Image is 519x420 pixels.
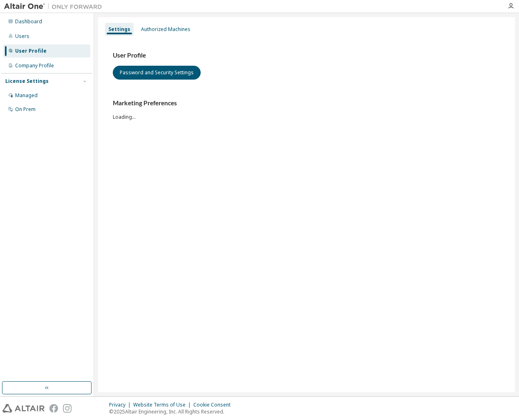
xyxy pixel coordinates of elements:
[113,99,500,107] h3: Marketing Preferences
[109,402,133,408] div: Privacy
[133,402,193,408] div: Website Terms of Use
[15,92,38,99] div: Managed
[63,404,72,413] img: instagram.svg
[113,51,500,60] h3: User Profile
[15,18,42,25] div: Dashboard
[113,66,201,80] button: Password and Security Settings
[141,26,190,33] div: Authorized Machines
[15,106,36,113] div: On Prem
[15,62,54,69] div: Company Profile
[15,48,47,54] div: User Profile
[4,2,106,11] img: Altair One
[108,26,130,33] div: Settings
[5,78,49,84] div: License Settings
[2,404,45,413] img: altair_logo.svg
[109,408,235,415] p: © 2025 Altair Engineering, Inc. All Rights Reserved.
[15,33,29,40] div: Users
[49,404,58,413] img: facebook.svg
[193,402,235,408] div: Cookie Consent
[113,99,500,120] div: Loading...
